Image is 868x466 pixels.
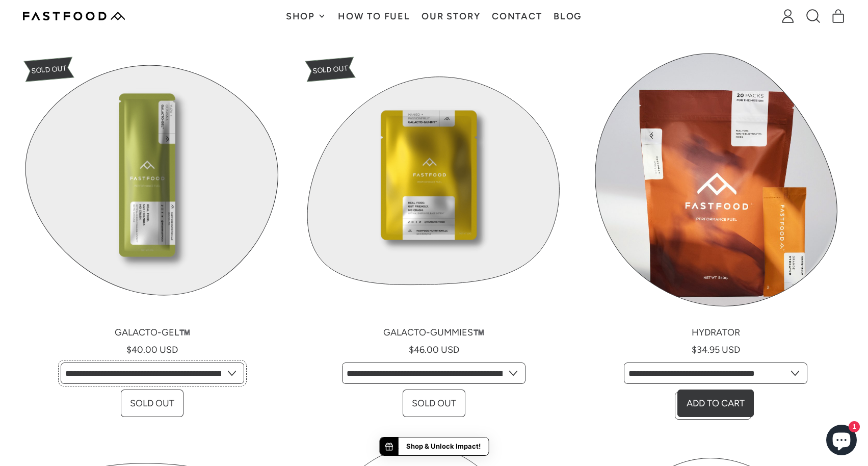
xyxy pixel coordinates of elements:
inbox-online-store-chat: Shopify online store chat [823,425,860,458]
img: Fastfood [23,12,125,20]
button: Add to Cart [677,390,754,417]
span: Shop [286,12,318,21]
span: Sold Out [412,398,456,409]
span: Sold Out [130,398,174,409]
button: Sold Out [403,390,465,417]
button: Sold Out [121,390,183,417]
